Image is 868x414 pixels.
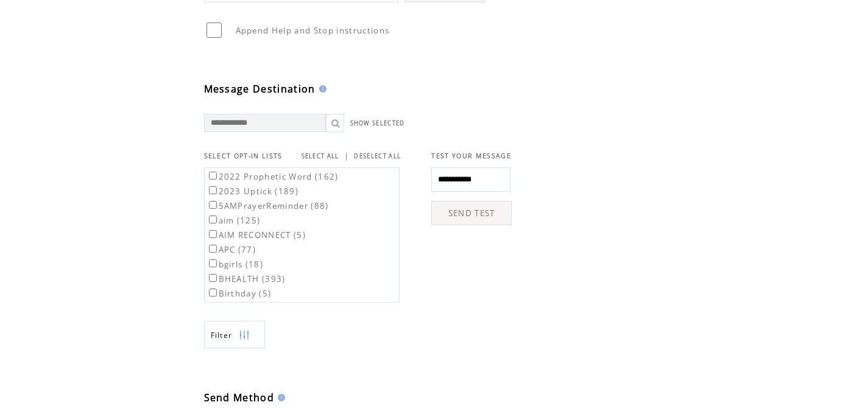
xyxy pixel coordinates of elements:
span: Show filters [211,330,233,340]
span: | [344,150,349,161]
label: AIM RECONNECT (5) [206,230,306,240]
span: Append Help and Stop instructions [236,25,390,36]
img: help.gif [316,85,326,93]
input: bgirls (18) [209,259,217,267]
img: help.gif [274,394,285,401]
a: SELECT ALL [302,152,339,160]
label: bgirls (18) [206,259,264,270]
input: 5AMPrayerReminder (88) [209,201,217,209]
label: aim (125) [206,215,261,226]
label: APC (77) [206,244,256,255]
span: SELECT OPT-IN LISTS [204,152,283,160]
input: 2022 Prophetic Word (162) [209,172,217,180]
a: SHOW SELECTED [350,119,405,127]
input: APC (77) [209,245,217,253]
label: Birthday (5) [206,288,272,299]
a: Filter [204,321,265,348]
input: BHEALTH (393) [209,274,217,282]
input: 2023 Uptick (189) [209,186,217,194]
img: filters.png [239,321,250,349]
label: 2023 Uptick (189) [206,186,299,197]
input: AIM RECONNECT (5) [209,230,217,238]
a: SEND TEST [431,201,512,225]
label: BHEALTH (393) [206,273,286,284]
span: Send Method [204,391,275,404]
a: DESELECT ALL [354,152,401,160]
label: 5AMPrayerReminder (88) [206,200,329,211]
input: aim (125) [209,216,217,223]
label: 2022 Prophetic Word (162) [206,171,339,182]
span: TEST YOUR MESSAGE [431,152,511,160]
span: Message Destination [204,82,316,96]
input: Birthday (5) [209,289,217,296]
